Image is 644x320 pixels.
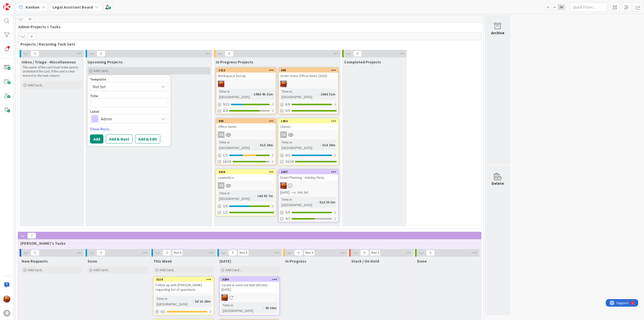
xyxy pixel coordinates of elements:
[216,119,276,130] div: 990Office Items
[255,193,256,199] span: :
[219,68,276,72] div: 1212
[252,91,274,97] div: 148d 4h 31m
[216,174,276,181] div: Lawmatics
[216,182,276,189] div: CG
[279,68,338,73] div: 888
[20,42,475,47] span: Projects / Recurring Task Sets
[193,299,193,304] span: :
[26,4,39,10] span: Kanban
[94,268,110,272] span: Add Card...
[22,59,76,64] span: Inbox / Triage - Miscellaneous
[216,59,253,64] span: In Progress Projects
[417,259,427,264] span: Done
[219,170,276,174] div: 3029
[88,259,97,264] span: Soon
[154,308,213,315] div: 0/1
[371,252,379,254] div: Max 3
[154,277,213,293] div: 3116Follow up with [PERSON_NAME] regarding list of questions
[101,115,157,122] span: Admin
[264,305,278,311] div: 9h 36m
[353,51,362,57] span: 0
[285,159,294,164] span: 16/16
[223,210,228,215] span: 1/1
[174,252,181,254] div: Max 6
[90,110,99,113] span: Label
[256,193,274,199] div: 14d 5h 7m
[279,209,338,216] div: 5/5
[28,83,44,87] span: Add Card...
[216,81,276,87] div: KA
[216,170,276,181] div: 3029Lawmatics
[551,5,558,10] span: 2x
[223,203,228,209] span: 3 / 6
[280,131,287,138] div: CG
[279,170,338,174] div: 2437
[321,142,337,148] div: 51d 28m
[263,305,264,311] span: :
[285,153,290,158] span: 0 / 1
[216,152,276,158] div: 1/3
[223,159,231,164] span: 16/18
[280,182,287,189] img: KA
[285,210,290,215] span: 5 / 5
[106,134,133,144] button: Add & Next
[218,89,252,100] div: Time in [GEOGRAPHIC_DATA]
[156,278,213,281] div: 3116
[279,119,338,123] div: 1452
[252,91,252,97] span: :
[31,51,39,57] span: 0
[20,241,475,246] span: Kiara's Tasks
[279,119,338,130] div: 1452Clients
[90,126,168,132] a: Show More...
[216,170,276,174] div: 3029
[279,152,338,158] div: 0/1
[223,108,228,113] span: 3/4
[360,250,369,256] span: 0
[219,259,231,264] span: Today
[219,119,276,123] div: 990
[285,108,290,113] span: 5/5
[223,153,228,158] span: 1 / 3
[281,68,338,72] div: 888
[3,296,10,303] img: KA
[279,73,338,79] div: Order more Office Items (2025)
[279,68,338,79] div: 888Order more Office Items (2025)
[281,119,338,123] div: 1452
[153,259,172,264] span: This Week
[216,68,276,73] div: 1212
[492,180,504,186] div: Delete
[239,252,247,254] div: Max 6
[258,142,259,148] span: :
[280,89,318,100] div: Time in [GEOGRAPHIC_DATA]
[318,199,337,205] div: 51d 3h 5m
[216,101,276,108] div: 9/13
[90,78,106,81] span: Template
[351,259,379,264] span: Stuck / On Hold
[279,174,338,181] div: Event Planning - Holiday Party
[344,59,381,64] span: Completed Projects
[570,3,608,12] input: Quick Filter...
[216,123,276,130] div: Office Items
[279,131,338,138] div: CG
[25,16,34,22] span: 22
[544,5,551,10] span: 1x
[228,250,237,256] span: 5
[259,142,274,148] div: 51d 28m
[280,139,320,151] div: Time in [GEOGRAPHIC_DATA]
[285,259,306,264] span: In Progress
[221,294,228,301] img: KA
[220,277,279,282] div: 3280
[280,190,290,195] span: [DATE]
[491,30,504,36] div: Archive
[225,51,233,57] span: 6
[221,302,263,313] div: Time in [GEOGRAPHIC_DATA]
[135,134,160,144] button: Add & Edit
[279,170,338,181] div: 2437Event Planning - Holiday Party
[220,294,279,301] div: KA
[317,199,318,205] span: :
[280,197,317,208] div: Time in [GEOGRAPHIC_DATA]
[279,81,338,87] div: KA
[88,59,123,64] span: Upcoming Projects
[305,252,313,254] div: Max 6
[31,250,39,256] span: 0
